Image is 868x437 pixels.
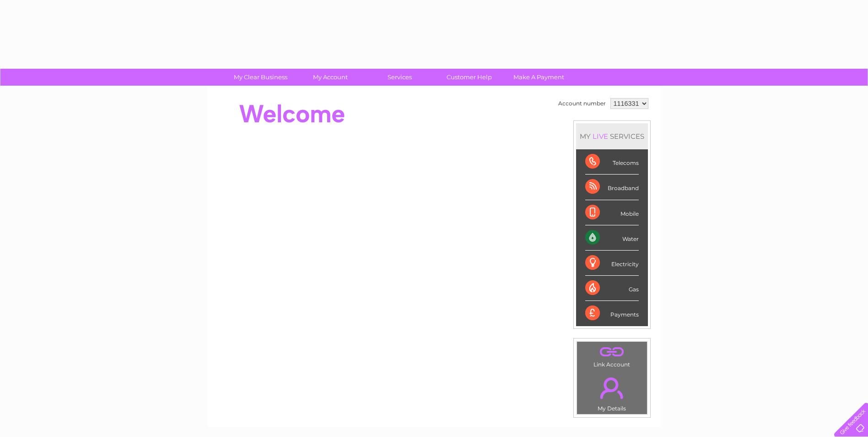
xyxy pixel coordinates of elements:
a: . [579,344,645,360]
a: My Account [292,69,368,86]
div: MY SERVICES [576,123,648,149]
a: My Clear Business [223,69,298,86]
a: Make A Payment [501,69,577,86]
td: Account number [556,96,608,111]
div: Telecoms [585,149,639,175]
div: Gas [585,276,639,301]
a: Services [362,69,437,86]
div: LIVE [591,132,610,141]
div: Water [585,225,639,251]
a: Customer Help [431,69,507,86]
td: My Details [577,370,647,415]
a: . [579,372,645,404]
div: Payments [585,301,639,326]
div: Broadband [585,175,639,200]
div: Electricity [585,251,639,276]
div: Mobile [585,200,639,225]
td: Link Account [577,341,647,370]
